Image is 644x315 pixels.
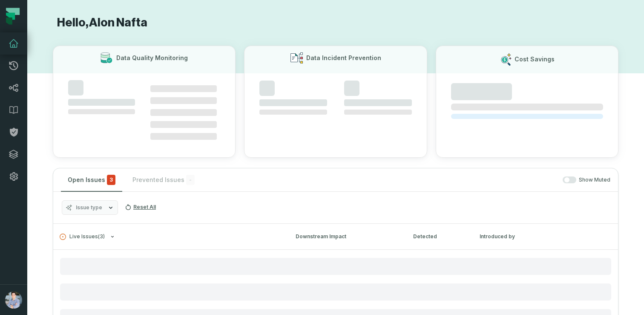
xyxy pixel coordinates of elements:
[296,233,398,240] div: Downstream Impact
[60,234,105,240] span: Live Issues ( 3 )
[62,200,118,215] button: Issue type
[53,46,236,158] button: Data Quality Monitoring
[116,54,188,62] h3: Data Quality Monitoring
[436,46,618,158] button: Cost Savings
[76,204,102,211] span: Issue type
[107,175,115,185] span: critical issues and errors combined
[480,233,556,240] div: Introduced by
[60,234,280,240] button: Live Issues(3)
[205,176,610,184] div: Show Muted
[413,233,464,240] div: Detected
[244,46,427,158] button: Data Incident Prevention
[53,15,618,30] h1: Hello, Alon Nafta
[306,54,381,62] h3: Data Incident Prevention
[515,55,555,64] h3: Cost Savings
[61,168,122,191] button: Open Issues
[121,200,159,214] button: Reset All
[5,292,22,309] img: avatar of Alon Nafta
